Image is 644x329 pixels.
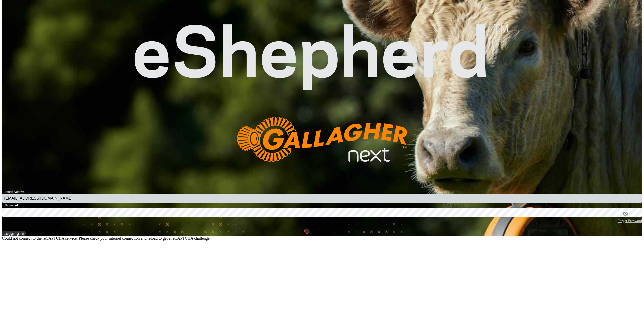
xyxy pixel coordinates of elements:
button: Logging In [2,231,26,236]
div: Could not connect to the reCAPTCHA service. Please check your internet connection and reload to g... [2,236,642,241]
input: Email Address [2,194,642,203]
a: Forgot Password [618,219,642,223]
label: Email Address [2,190,24,194]
label: Password [2,203,18,207]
